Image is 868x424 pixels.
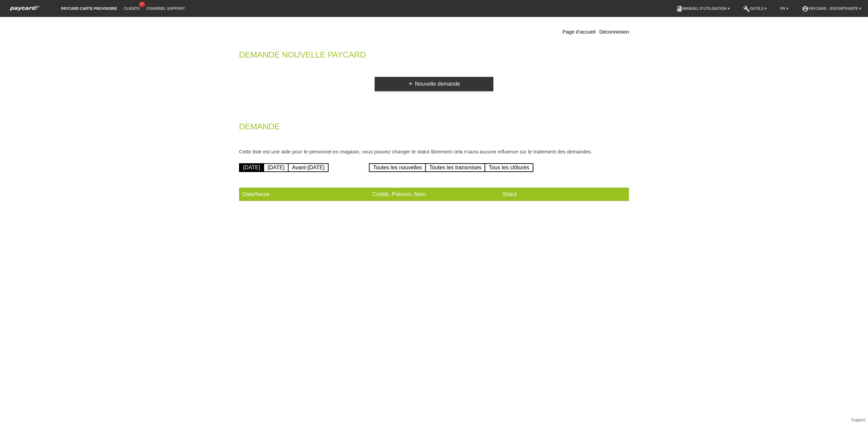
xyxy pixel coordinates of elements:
th: Statut [499,188,629,201]
h2: Demande nouvelle Paycard [239,51,629,62]
a: Tous les clôturés [485,163,533,172]
a: Toutes les transmises [425,163,486,172]
i: add [408,81,413,86]
a: Déconnexion [599,29,629,35]
a: Courriel Support [143,6,188,10]
a: Page d’accueil [563,29,596,35]
th: Civilité, Prénom, Nom [369,188,499,201]
p: Cette liste est une aide pour le personnel en magasin, vous pouvez changer le statut librement ce... [239,149,629,154]
a: Support [851,418,865,422]
a: [DATE] [239,163,264,172]
a: Clients [120,6,143,10]
h2: Demande [239,123,629,133]
a: Toutes les nouvelles [369,163,426,172]
i: account_circle [802,5,809,12]
a: [DATE] [263,163,289,172]
i: book [676,5,683,12]
a: paycard Sofortkarte [7,8,44,13]
a: account_circlepaycard - Sofortkarte ▾ [798,6,865,10]
a: buildOutils ▾ [740,6,770,10]
a: FR ▾ [777,6,792,10]
a: addNouvelle demande [375,77,493,91]
th: Date/heure [239,188,369,201]
a: paycard carte provisoire [58,6,120,10]
span: 27 [139,2,145,7]
i: build [743,5,750,12]
a: bookManuel d’utilisation ▾ [673,6,733,10]
a: Avant-[DATE] [288,163,329,172]
img: paycard Sofortkarte [7,5,44,12]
